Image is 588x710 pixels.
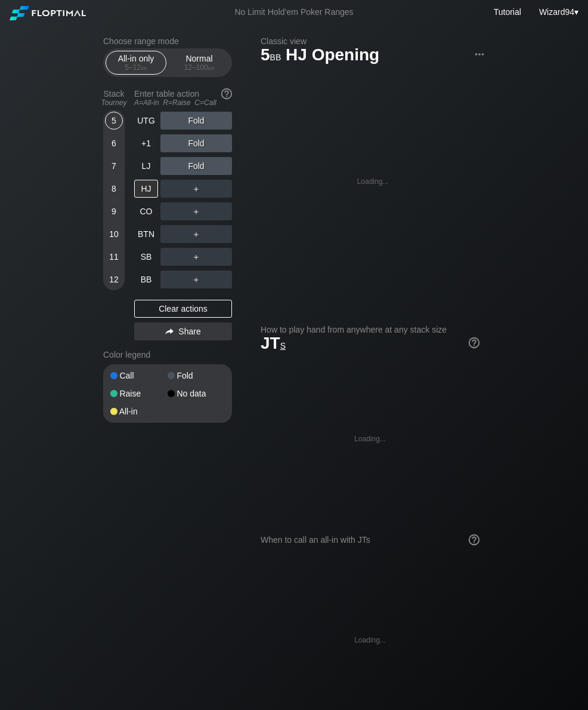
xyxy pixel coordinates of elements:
[105,157,123,175] div: 7
[105,112,123,130] div: 5
[160,180,232,198] div: ＋
[473,48,486,61] img: ellipsis.fd386fe8.svg
[134,300,232,318] div: Clear actions
[134,134,158,152] div: +1
[168,371,225,380] div: Fold
[280,338,286,351] span: s
[110,389,168,398] div: Raise
[160,248,232,266] div: ＋
[98,99,129,107] div: Tourney
[98,84,129,112] div: Stack
[536,5,580,19] div: ▾
[105,225,123,243] div: 10
[354,636,386,644] div: Loading...
[141,63,147,72] span: bb
[110,371,168,380] div: Call
[10,6,86,20] img: Floptimal logo
[172,51,227,74] div: Normal
[105,134,123,152] div: 6
[259,46,283,66] span: 5
[208,63,215,72] span: bb
[174,63,224,72] div: 12 – 100
[261,36,485,46] h2: Classic view
[105,180,123,198] div: 8
[160,134,232,152] div: Fold
[357,177,389,186] div: Loading...
[134,225,158,243] div: BTN
[160,225,232,243] div: ＋
[105,248,123,266] div: 11
[168,389,225,398] div: No data
[220,87,233,100] img: help.32db89a4.svg
[494,7,521,17] a: Tutorial
[160,157,232,175] div: Fold
[103,345,232,364] div: Color legend
[134,99,232,107] div: A=All-in R=Raise C=Call
[468,336,481,349] img: help.32db89a4.svg
[160,202,232,220] div: ＋
[134,322,232,340] div: Share
[261,325,479,334] h2: How to play hand from anywhere at any stack size
[160,112,232,130] div: Fold
[134,84,232,112] div: Enter table action
[261,535,479,545] div: When to call an all-in with JTs
[105,271,123,288] div: 12
[134,202,158,220] div: CO
[284,46,381,66] span: HJ Opening
[216,7,371,20] div: No Limit Hold’em Poker Ranges
[468,533,481,546] img: help.32db89a4.svg
[110,407,168,416] div: All-in
[134,112,158,130] div: UTG
[134,180,158,198] div: HJ
[109,51,163,74] div: All-in only
[134,157,158,175] div: LJ
[165,328,174,335] img: share.864f2f62.svg
[354,435,386,443] div: Loading...
[134,271,158,288] div: BB
[103,36,232,46] h2: Choose range mode
[261,334,286,352] span: JT
[111,63,161,72] div: 5 – 12
[134,248,158,266] div: SB
[105,202,123,220] div: 9
[160,271,232,288] div: ＋
[539,7,574,17] span: Wizard94
[270,50,281,63] span: bb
